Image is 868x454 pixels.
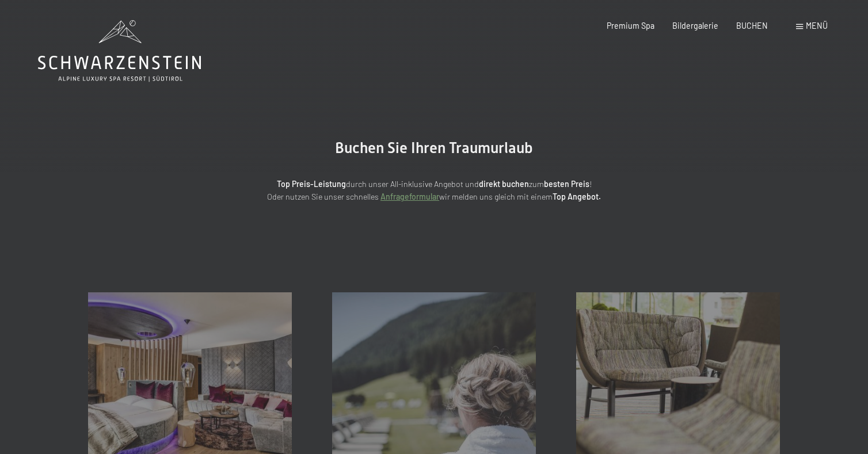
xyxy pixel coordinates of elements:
[479,179,529,189] strong: direkt buchen
[736,21,768,30] a: BUCHEN
[553,192,601,201] strong: Top Angebot.
[544,179,589,189] strong: besten Preis
[806,21,828,30] span: Menü
[277,179,346,189] strong: Top Preis-Leistung
[607,21,654,30] a: Premium Spa
[181,178,687,204] p: durch unser All-inklusive Angebot und zum ! Oder nutzen Sie unser schnelles wir melden uns gleich...
[335,139,533,157] span: Buchen Sie Ihren Traumurlaub
[672,21,718,30] a: Bildergalerie
[380,192,439,201] a: Anfrageformular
